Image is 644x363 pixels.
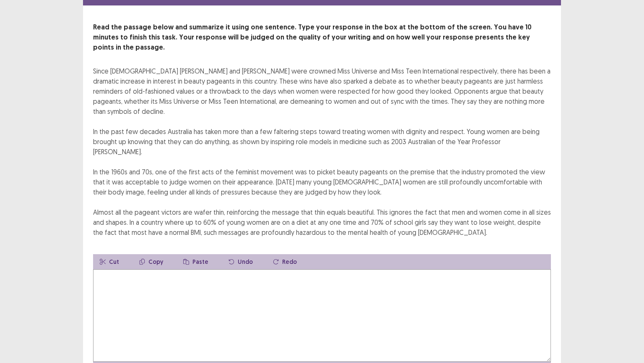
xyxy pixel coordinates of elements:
button: Cut [93,254,126,269]
div: Since [DEMOGRAPHIC_DATA] [PERSON_NAME] and [PERSON_NAME] were crowned Miss Universe and Miss Teen... [93,66,551,237]
button: Paste [177,254,215,269]
button: Undo [222,254,260,269]
button: Copy [132,254,170,269]
button: Redo [266,254,304,269]
p: Read the passage below and summarize it using one sentence. Type your response in the box at the ... [93,22,551,53]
